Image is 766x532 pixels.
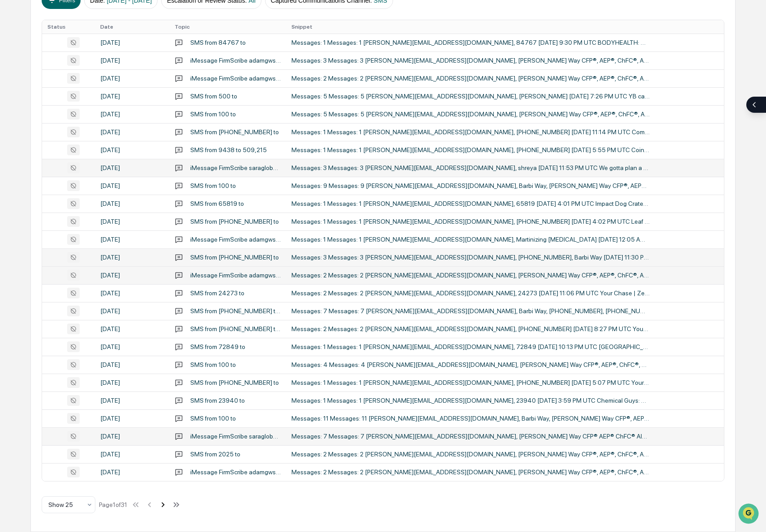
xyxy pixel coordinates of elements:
div: [DATE] [100,146,164,153]
div: Messages: 5 Messages: 5 [PERSON_NAME][EMAIL_ADDRESS][DOMAIN_NAME], [PERSON_NAME] Way CFP®, AEP®, ... [291,111,650,118]
div: SMS from [PHONE_NUMBER] to [190,128,279,136]
div: [DATE] [100,39,164,46]
div: [DATE] [100,468,164,476]
div: [DATE] [100,57,164,64]
div: SMS from 84767 to [190,39,246,46]
div: Messages: 9 Messages: 9 [PERSON_NAME][EMAIL_ADDRESS][DOMAIN_NAME], Barbi Way, [PERSON_NAME] Way C... [291,182,650,189]
div: [DATE] [100,111,164,118]
div: iMessage FirmScribe adamgwsa.uss Conversation with [PERSON_NAME] Way CFP AEP ChFC AIF CLU CLTC an... [190,468,281,476]
th: Snippet [286,20,723,34]
div: [DATE] [100,451,164,458]
div: SMS from [PHONE_NUMBER] to [190,379,279,386]
div: [DATE] [100,182,164,189]
a: 🗄️Attestations [61,109,115,125]
a: 🔎Data Lookup [5,126,60,142]
div: Messages: 1 Messages: 1 [PERSON_NAME][EMAIL_ADDRESS][DOMAIN_NAME], 72849 [DATE] 10:13 PM UTC [GEO... [291,343,650,350]
div: SMS from 100 to [190,361,236,368]
div: SMS from [PHONE_NUMBER] to [190,254,279,261]
div: SMS from 500 to [190,93,237,100]
div: [DATE] [100,272,164,279]
div: 🖐️ [9,114,16,121]
div: Start new chat [30,68,147,77]
div: SMS from [PHONE_NUMBER] to 17073672252,80206,251 [190,307,281,315]
div: SMS from 100 to [190,111,236,118]
div: [DATE] [100,200,164,207]
div: [DATE] [100,218,164,225]
div: Messages: 2 Messages: 2 [PERSON_NAME][EMAIL_ADDRESS][DOMAIN_NAME], 24273 [DATE] 11:06 PM UTC Your... [291,289,650,297]
div: [DATE] [100,75,164,82]
th: Status [42,20,95,34]
div: Messages: 1 Messages: 1 [PERSON_NAME][EMAIL_ADDRESS][DOMAIN_NAME], [PHONE_NUMBER] [DATE] 5:55 PM ... [291,146,650,153]
div: iMessage FirmScribe adamgwsa.uss Conversation with [PERSON_NAME] Way CFP AEP ChFC AIF CLU CLTC an... [190,57,281,64]
div: iMessage FirmScribe adamgwsa.uss Conversation with Martinizing [MEDICAL_DATA] 1 Message [190,236,281,243]
span: Preclearance [18,113,58,122]
div: 🔎 [9,131,16,138]
div: Messages: 1 Messages: 1 [PERSON_NAME][EMAIL_ADDRESS][DOMAIN_NAME], Martinizing [MEDICAL_DATA] [DA... [291,236,650,243]
a: Powered byPylon [63,151,108,158]
div: [DATE] [100,307,164,315]
div: iMessage FirmScribe adamgwsa.uss Conversation with [PERSON_NAME] Way CFP AEP ChFC AIF CLU CLTC an... [190,272,281,279]
span: Data Lookup [18,130,56,139]
a: 🖐️Preclearance [5,109,61,125]
div: iMessage FirmScribe saraglobalwealthstrategies.ios Conversation with shreya 3 Messages [190,164,281,171]
div: SMS from [PHONE_NUMBER] to 4478 [190,325,281,332]
div: 🗄️ [65,114,72,121]
div: SMS from 100 to [190,415,236,422]
div: [DATE] [100,93,164,100]
div: Page 1 of 31 [99,501,127,508]
div: iMessage FirmScribe saraglobalwealthstrategies.ios Conversation with [PERSON_NAME] CFP AEP ChFC A... [190,433,281,440]
div: SMS from 9438 to 509,215 [190,146,267,153]
div: Messages: 1 Messages: 1 [PERSON_NAME][EMAIL_ADDRESS][DOMAIN_NAME], 65819 [DATE] 4:01 PM UTC Impac... [291,200,650,207]
div: [DATE] [100,128,164,136]
span: Attestations [74,113,111,122]
span: Pylon [89,152,108,158]
th: Date [95,20,169,34]
div: Messages: 2 Messages: 2 [PERSON_NAME][EMAIL_ADDRESS][DOMAIN_NAME], [PHONE_NUMBER] [DATE] 8:27 PM ... [291,325,650,332]
div: Messages: 1 Messages: 1 [PERSON_NAME][EMAIL_ADDRESS][DOMAIN_NAME], [PHONE_NUMBER] [DATE] 11:14 PM... [291,128,650,136]
iframe: Open customer support [737,502,762,527]
div: Messages: 2 Messages: 2 [PERSON_NAME][EMAIL_ADDRESS][DOMAIN_NAME], [PERSON_NAME] Way CFP®, AEP®, ... [291,272,650,279]
div: [DATE] [100,164,164,171]
img: 1746055101610-c473b297-6a78-478c-a979-82029cc54cd1 [9,68,25,85]
div: [DATE] [100,433,164,440]
div: Messages: 3 Messages: 3 [PERSON_NAME][EMAIL_ADDRESS][DOMAIN_NAME], [PERSON_NAME] Way CFP®, AEP®, ... [291,57,650,64]
div: Messages: 1 Messages: 1 [PERSON_NAME][EMAIL_ADDRESS][DOMAIN_NAME], 23940 [DATE] 3:59 PM UTC Chemi... [291,397,650,404]
div: SMS from 72849 to [190,343,245,350]
button: Start new chat [152,71,163,82]
div: We're offline, we'll be back soon [30,77,117,85]
div: Messages: 3 Messages: 3 [PERSON_NAME][EMAIL_ADDRESS][DOMAIN_NAME], [PHONE_NUMBER], Barbi Way [DAT... [291,254,650,261]
div: Messages: 7 Messages: 7 [PERSON_NAME][EMAIL_ADDRESS][DOMAIN_NAME], Barbi Way, [PHONE_NUMBER], [PH... [291,307,650,315]
div: SMS from 23940 to [190,397,245,404]
div: Messages: 4 Messages: 4 [PERSON_NAME][EMAIL_ADDRESS][DOMAIN_NAME], [PERSON_NAME] Way CFP®, AEP®, ... [291,361,650,368]
div: Messages: 1 Messages: 1 [PERSON_NAME][EMAIL_ADDRESS][DOMAIN_NAME], 84767 [DATE] 9:30 PM UTC BODYH... [291,39,650,46]
div: [DATE] [100,397,164,404]
div: Messages: 2 Messages: 2 [PERSON_NAME][EMAIL_ADDRESS][DOMAIN_NAME], [PERSON_NAME] Way CFP®, AEP®, ... [291,468,650,476]
div: [DATE] [100,379,164,386]
div: SMS from 65819 to [190,200,244,207]
div: SMS from 24273 to [190,289,244,297]
div: Messages: 5 Messages: 5 [PERSON_NAME][EMAIL_ADDRESS][DOMAIN_NAME], [PERSON_NAME] [DATE] 7:26 PM U... [291,93,650,100]
div: Messages: 2 Messages: 2 [PERSON_NAME][EMAIL_ADDRESS][DOMAIN_NAME], [PERSON_NAME] Way CFP®, AEP®, ... [291,75,650,82]
div: [DATE] [100,325,164,332]
div: Messages: 1 Messages: 1 [PERSON_NAME][EMAIL_ADDRESS][DOMAIN_NAME], [PHONE_NUMBER] [DATE] 5:07 PM ... [291,379,650,386]
div: [DATE] [100,254,164,261]
div: [DATE] [100,343,164,350]
div: Messages: 7 Messages: 7 [PERSON_NAME][EMAIL_ADDRESS][DOMAIN_NAME], [PERSON_NAME] Way CFP® AEP® Ch... [291,433,650,440]
div: SMS from 100 to [190,182,236,189]
div: Messages: 2 Messages: 2 [PERSON_NAME][EMAIL_ADDRESS][DOMAIN_NAME], [PERSON_NAME] Way CFP®, AEP®, ... [291,451,650,458]
div: iMessage FirmScribe adamgwsa.uss Conversation with [PERSON_NAME] Way CFP AEP ChFC AIF CLU CLTC an... [190,75,281,82]
div: Messages: 1 Messages: 1 [PERSON_NAME][EMAIL_ADDRESS][DOMAIN_NAME], [PHONE_NUMBER] [DATE] 4:02 PM ... [291,218,650,225]
div: Messages: 11 Messages: 11 [PERSON_NAME][EMAIL_ADDRESS][DOMAIN_NAME], Barbi Way, [PERSON_NAME] Way... [291,415,650,422]
div: [DATE] [100,289,164,297]
div: SMS from [PHONE_NUMBER] to [190,218,279,225]
p: How can we help? [9,19,163,33]
div: SMS from 2025 to [190,451,240,458]
div: Messages: 3 Messages: 3 [PERSON_NAME][EMAIL_ADDRESS][DOMAIN_NAME], shreya [DATE] 11:53 PM UTC We ... [291,164,650,171]
th: Topic [169,20,286,34]
div: [DATE] [100,361,164,368]
div: [DATE] [100,415,164,422]
div: [DATE] [100,236,164,243]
